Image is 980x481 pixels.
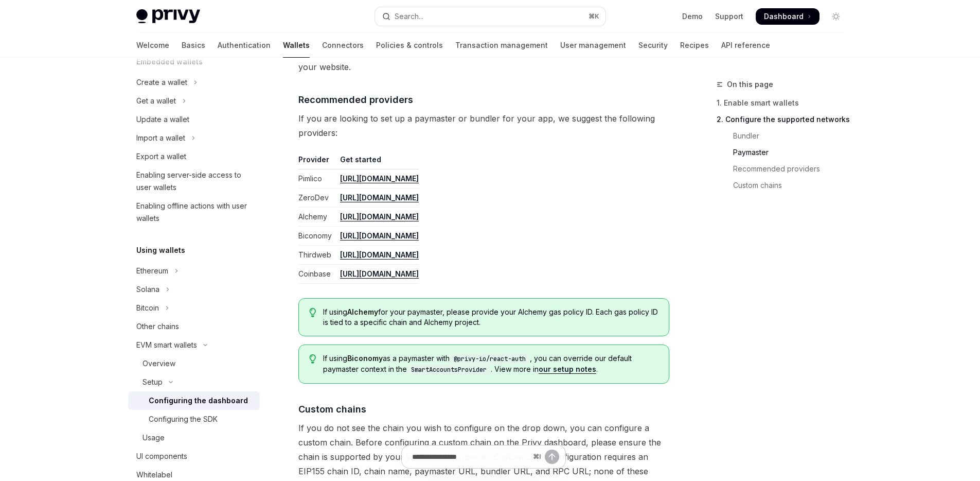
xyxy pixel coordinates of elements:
[128,197,260,228] a: Enabling offline actions with user wallets
[218,33,271,58] a: Authentication
[395,10,423,23] div: Search...
[136,450,187,462] div: UI components
[128,129,260,147] button: Toggle Import a wallet section
[182,33,205,58] a: Basics
[680,33,709,58] a: Recipes
[717,95,852,111] a: 1. Enable smart wallets
[298,111,669,140] span: If you are looking to set up a paymaster or bundler for your app, we suggest the following provid...
[128,73,260,92] button: Toggle Create a wallet section
[149,413,218,425] div: Configuring the SDK
[682,11,703,22] a: Demo
[136,150,186,163] div: Export a wallet
[322,33,364,58] a: Connectors
[298,169,336,188] td: Pimlico
[128,280,260,299] button: Toggle Solana section
[309,354,316,364] svg: Tip
[136,169,254,194] div: Enabling server-side access to user wallets
[298,265,336,284] td: Coinbase
[545,450,559,464] button: Send message
[136,283,159,296] div: Solana
[136,469,172,481] div: Whitelabel
[560,33,626,58] a: User management
[336,154,419,169] th: Get started
[589,12,599,21] span: ⌘ K
[717,128,852,144] a: Bundler
[717,111,852,128] a: 2. Configure the supported networks
[142,432,165,444] div: Usage
[298,208,336,227] td: Alchemy
[298,402,366,416] span: Custom chains
[721,33,770,58] a: API reference
[149,394,248,407] div: Configuring the dashboard
[136,132,185,144] div: Import a wallet
[136,265,168,277] div: Ethereum
[412,445,529,468] input: Ask a question...
[136,113,189,126] div: Update a wallet
[136,9,200,24] img: light logo
[128,354,260,373] a: Overview
[717,177,852,194] a: Custom chains
[128,317,260,336] a: Other chains
[142,376,163,388] div: Setup
[756,8,819,25] a: Dashboard
[298,93,413,107] span: Recommended providers
[298,246,336,265] td: Thirdweb
[283,33,310,58] a: Wallets
[128,428,260,447] a: Usage
[128,110,260,129] a: Update a wallet
[128,147,260,166] a: Export a wallet
[298,154,336,169] th: Provider
[128,166,260,197] a: Enabling server-side access to user wallets
[323,353,658,375] span: If using as a paymaster with , you can override our default paymaster context in the . View more ...
[298,227,336,246] td: Biconomy
[298,188,336,208] td: ZeroDev
[347,307,378,316] strong: Alchemy
[764,11,804,22] span: Dashboard
[128,92,260,110] button: Toggle Get a wallet section
[128,447,260,466] a: UI components
[715,11,743,22] a: Support
[136,95,176,107] div: Get a wallet
[323,307,658,328] span: If using for your paymaster, please provide your Alchemy gas policy ID. Each gas policy ID is tie...
[347,354,383,363] strong: Biconomy
[375,7,605,26] button: Open search
[136,339,197,351] div: EVM smart wallets
[136,76,187,89] div: Create a wallet
[727,78,773,91] span: On this page
[717,161,852,177] a: Recommended providers
[376,33,443,58] a: Policies & controls
[450,354,530,364] code: @privy-io/react-auth
[128,391,260,410] a: Configuring the dashboard
[455,33,548,58] a: Transaction management
[128,299,260,317] button: Toggle Bitcoin section
[340,174,419,183] a: [URL][DOMAIN_NAME]
[128,336,260,354] button: Toggle EVM smart wallets section
[136,320,179,333] div: Other chains
[407,365,491,375] code: SmartAccountsProvider
[717,144,852,161] a: Paymaster
[340,269,419,279] a: [URL][DOMAIN_NAME]
[340,250,419,260] a: [URL][DOMAIN_NAME]
[142,357,175,370] div: Overview
[340,231,419,240] a: [URL][DOMAIN_NAME]
[340,212,419,221] a: [URL][DOMAIN_NAME]
[309,308,316,317] svg: Tip
[136,302,159,314] div: Bitcoin
[128,410,260,428] a: Configuring the SDK
[828,8,844,25] button: Toggle dark mode
[136,33,169,58] a: Welcome
[638,33,668,58] a: Security
[136,244,185,256] h5: Using wallets
[539,365,596,374] a: our setup notes
[340,193,419,202] a: [URL][DOMAIN_NAME]
[136,200,254,225] div: Enabling offline actions with user wallets
[128,373,260,391] button: Toggle Setup section
[128,262,260,280] button: Toggle Ethereum section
